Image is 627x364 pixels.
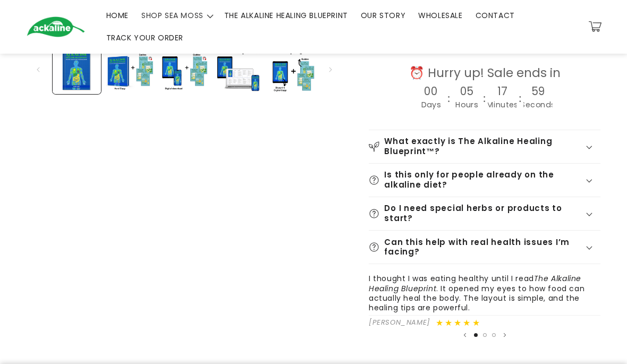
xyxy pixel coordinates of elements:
[218,4,354,27] a: THE ALKALINE HEALING BLUEPRINT
[483,88,487,111] div: :
[361,11,405,20] span: OUR STORY
[489,331,498,340] button: Load slide 3 of 3
[391,65,579,81] div: ⏰ Hurry up! Sale ends in
[487,97,518,113] div: Minutes
[471,331,480,340] button: Load slide 1 of 3
[519,88,522,111] div: :
[455,97,478,113] div: Hours
[27,58,50,81] button: Slide left
[135,4,218,27] summary: SHOP SEA MOSS
[531,86,545,97] h4: 59
[268,46,316,94] button: Load image 5 in gallery view
[447,88,451,111] div: :
[384,170,584,190] h2: Is this only for people already on the alkaline diet?
[497,86,507,97] h4: 17
[369,274,600,340] slideshow-component: Customer reviews
[369,164,600,197] summary: Is this only for people already on the alkaline diet?
[384,238,584,257] h2: Can this help with real health issues I’m facing?
[369,130,600,163] summary: What exactly is The Alkaline Healing Blueprint™?
[384,204,584,223] h2: Do I need special herbs or products to start?
[460,329,470,340] button: Previous slide
[100,4,135,27] a: HOME
[141,11,204,20] span: SHOP SEA MOSS
[476,11,515,20] span: CONTACT
[53,46,101,94] button: Load image 1 in gallery view
[319,58,342,81] button: Slide right
[384,137,584,156] h2: What exactly is The Alkaline Healing Blueprint™?
[499,329,510,340] button: Next slide
[460,86,474,97] h4: 05
[421,97,441,113] div: Days
[425,86,438,97] h4: 00
[369,197,600,230] summary: Do I need special herbs or products to start?
[214,46,262,94] button: Load image 4 in gallery view
[106,11,129,20] span: HOME
[412,4,469,27] a: WHOLESALE
[27,16,85,37] img: Ackaline
[106,46,155,94] button: Load image 2 in gallery view
[224,11,348,20] span: THE ALKALINE HEALING BLUEPRINT
[521,97,555,113] div: Seconds
[418,11,462,20] span: WHOLESALE
[354,4,412,27] a: OUR STORY
[160,46,208,94] button: Load image 3 in gallery view
[106,33,184,43] span: TRACK YOUR ORDER
[100,27,190,49] a: TRACK YOUR ORDER
[469,4,521,27] a: CONTACT
[480,331,489,340] button: Load slide 2 of 3
[369,231,600,264] summary: Can this help with real health issues I’m facing?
